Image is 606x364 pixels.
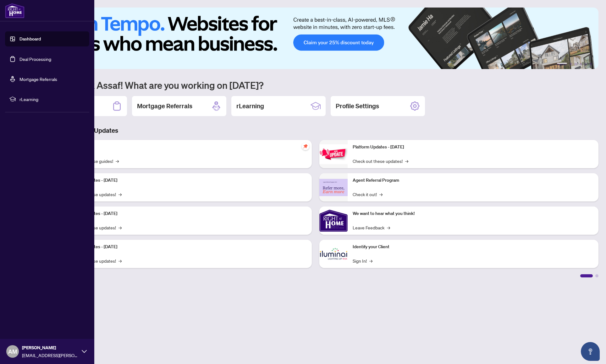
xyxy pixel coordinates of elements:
span: AM [8,347,17,356]
p: Platform Updates - [DATE] [353,144,593,151]
a: Mortgage Referrals [19,76,57,82]
h1: Welcome back Assaf! What are you working on [DATE]? [33,79,598,91]
img: Slide 0 [33,8,598,69]
button: 4 [580,63,582,65]
img: logo [5,3,25,18]
button: 2 [570,63,572,65]
span: → [116,158,119,164]
span: → [369,257,372,264]
a: Deal Processing [19,56,51,62]
img: Agent Referral Program [319,179,348,196]
span: → [118,257,122,264]
h2: rLearning [236,102,264,110]
p: We want to hear what you think! [353,210,593,217]
span: → [379,191,383,198]
a: Sign In!→ [353,257,372,264]
span: → [405,158,408,164]
span: → [387,224,390,231]
button: 1 [557,63,567,65]
button: 3 [575,63,577,65]
p: Self-Help [66,144,307,151]
span: → [118,191,122,198]
span: rLearning [19,96,85,103]
img: We want to hear what you think! [319,206,348,235]
img: Platform Updates - June 23, 2025 [319,144,348,164]
img: Identify your Client [319,240,348,268]
a: Check out these updates!→ [353,158,408,164]
h2: Mortgage Referrals [137,102,192,110]
p: Agent Referral Program [353,177,593,184]
p: Platform Updates - [DATE] [66,177,307,184]
button: 6 [590,63,592,65]
span: → [118,224,122,231]
h2: Profile Settings [336,102,379,110]
h3: Brokerage & Industry Updates [33,126,598,135]
a: Leave Feedback→ [353,224,390,231]
p: Platform Updates - [DATE] [66,244,307,250]
span: [EMAIL_ADDRESS][PERSON_NAME][DOMAIN_NAME] [22,352,79,359]
p: Platform Updates - [DATE] [66,210,307,217]
p: Identify your Client [353,244,593,250]
span: pushpin [302,142,309,150]
a: Check it out!→ [353,191,383,198]
a: Dashboard [19,36,41,42]
button: Open asap [581,342,600,361]
button: 5 [585,63,587,65]
span: [PERSON_NAME] [22,344,79,351]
